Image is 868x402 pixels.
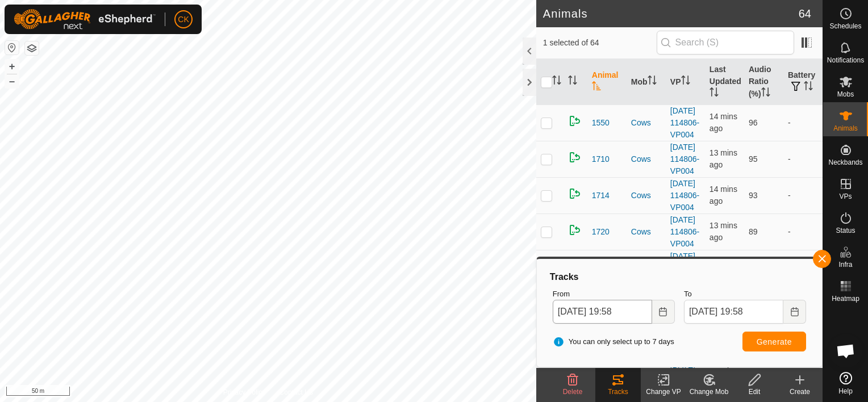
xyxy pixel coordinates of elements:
span: CK [178,14,189,26]
a: Open chat [829,334,863,368]
td: - [783,177,823,213]
button: + [5,60,19,73]
div: Cows [631,153,661,165]
div: Create [777,387,823,397]
p-sorticon: Activate to sort [552,77,561,86]
a: Privacy Policy [223,387,266,397]
p-sorticon: Activate to sort [592,83,601,92]
button: Choose Date [783,300,806,324]
span: Animals [833,125,858,132]
button: Choose Date [652,300,675,324]
span: VPs [839,193,852,200]
a: [DATE] 114806-VP004 [670,106,699,139]
span: 1 selected of 64 [543,37,657,49]
span: 29 Aug 2025, 7:43 pm [710,185,737,206]
span: Notifications [827,57,864,64]
span: 1714 [592,190,610,202]
span: 89 [749,227,758,236]
span: 1550 [592,117,610,129]
span: 29 Aug 2025, 7:45 pm [710,221,737,242]
span: Heatmap [832,295,859,302]
img: returning on [568,150,582,164]
span: Schedules [829,23,861,30]
p-sorticon: Activate to sort [648,77,657,86]
span: 96 [749,118,758,127]
span: 29 Aug 2025, 7:44 pm [710,148,737,169]
p-sorticon: Activate to sort [710,89,719,98]
td: - [783,104,823,141]
span: 95 [749,154,758,164]
div: Change VP [641,387,686,397]
span: Infra [838,261,852,268]
button: Map Layers [25,41,39,55]
a: [DATE] 114806-VP004 [670,179,699,212]
p-sorticon: Activate to sort [568,77,577,86]
span: Mobs [837,91,854,98]
div: Cows [631,226,661,238]
span: 1710 [592,153,610,165]
button: Generate [742,332,806,351]
h2: Animals [543,7,799,20]
div: Cows [631,117,661,129]
div: Tracks [595,387,641,397]
span: Generate [757,337,792,346]
p-sorticon: Activate to sort [761,89,770,98]
span: 29 Aug 2025, 7:43 pm [710,112,737,133]
img: returning on [568,114,582,128]
span: 93 [749,191,758,200]
th: Mob [627,59,666,105]
td: - [783,213,823,250]
a: Help [823,367,868,399]
input: Search (S) [657,31,794,55]
span: 64 [799,5,811,22]
a: [DATE] 114806-VP004 [670,215,699,248]
button: – [5,74,19,88]
td: - [783,141,823,177]
img: Gallagher Logo [14,9,156,30]
td: - [783,250,823,286]
span: Delete [563,388,583,396]
p-sorticon: Activate to sort [681,77,690,86]
th: Battery [783,59,823,105]
a: Contact Us [279,387,313,397]
span: Status [836,227,855,234]
span: 1720 [592,226,610,238]
img: returning on [568,223,582,237]
span: Neckbands [828,159,862,166]
div: Cows [631,190,661,202]
div: Edit [732,387,777,397]
th: Animal [587,59,627,105]
label: To [684,288,806,300]
button: Reset Map [5,41,19,55]
a: [DATE] 114806-VP004 [670,252,699,284]
a: [DATE] 114806-VP004 [670,143,699,175]
div: Tracks [548,270,811,284]
div: Change Mob [686,387,732,397]
span: You can only select up to 7 days [553,336,674,347]
label: From [553,288,675,300]
span: Help [838,388,853,395]
th: VP [666,59,705,105]
th: Last Updated [705,59,744,105]
th: Audio Ratio (%) [744,59,783,105]
p-sorticon: Activate to sort [804,83,813,92]
img: returning on [568,187,582,200]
